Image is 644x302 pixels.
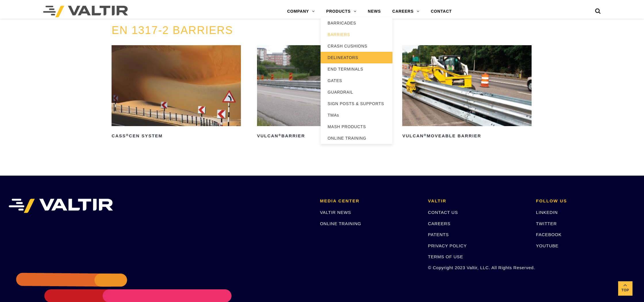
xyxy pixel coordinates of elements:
sup: ® [278,133,281,137]
a: CASS®CEN System [112,45,241,140]
a: LINKEDIN [536,210,558,215]
p: © Copyright 2023 Valtir, LLC. All Rights Reserved. [428,264,528,271]
a: CONTACT US [428,210,458,215]
a: TERMS OF USE [428,254,463,259]
a: PRIVACY POLICY [428,243,467,248]
a: VALTIR NEWS [320,210,351,215]
a: CRASH CUSHIONS [321,40,392,52]
a: ONLINE TRAINING [320,221,361,226]
a: PATENTS [428,232,449,237]
h2: Vulcan Barrier [257,131,386,140]
h2: MEDIA CENTER [320,199,419,204]
a: CAREERS [387,6,425,17]
a: GATES [321,75,392,86]
a: GUARDRAIL [321,86,392,98]
span: Top [618,287,632,294]
a: DELINEATORS [321,52,392,63]
a: SIGN POSTS & SUPPORTS [321,98,392,109]
sup: ® [126,133,129,137]
a: END TERMINALS [321,63,392,75]
a: YOUTUBE [536,243,558,248]
a: Vulcan®Moveable Barrier [402,45,532,140]
h2: CASS CEN System [112,131,241,140]
a: TWITTER [536,221,557,226]
sup: ® [424,133,427,137]
a: COMPANY [281,6,321,17]
a: ONLINE TRAINING [321,132,392,144]
a: PRODUCTS [321,6,362,17]
img: VALTIR [9,199,113,213]
a: MASH PRODUCTS [321,121,392,132]
a: Top [618,281,632,296]
a: CAREERS [428,221,451,226]
a: CONTACT [425,6,457,17]
h2: Vulcan Moveable Barrier [402,131,532,140]
h2: VALTIR [428,199,528,204]
a: TMAs [321,109,392,121]
a: EN 1317-2 BARRIERS [112,24,233,36]
img: Valtir [43,6,128,17]
a: FACEBOOK [536,232,561,237]
h2: FOLLOW US [536,199,635,204]
a: BARRIERS [321,29,392,40]
a: NEWS [362,6,386,17]
a: BARRICADES [321,17,392,29]
a: Vulcan®Barrier [257,45,386,140]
